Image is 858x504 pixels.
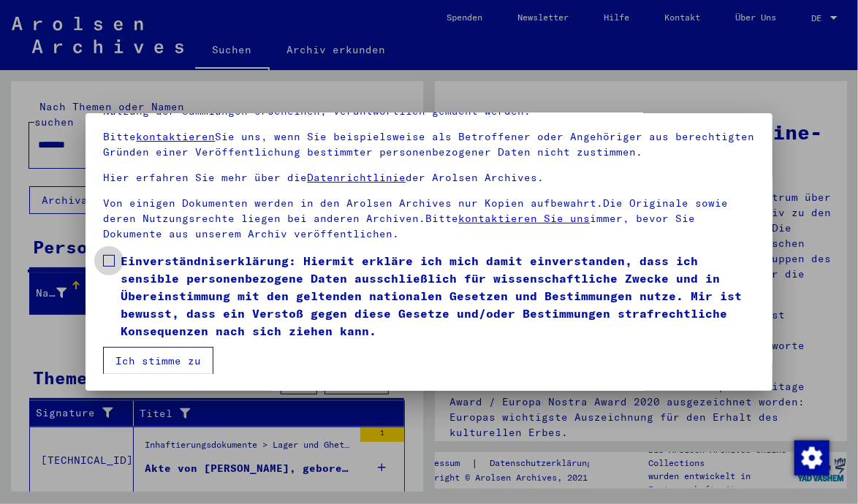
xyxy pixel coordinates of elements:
span: Einverständniserklärung: Hiermit erkläre ich mich damit einverstanden, dass ich sensible personen... [121,252,754,340]
a: kontaktieren Sie uns [458,212,590,225]
a: Datenrichtlinie [307,171,406,184]
a: kontaktieren [136,130,215,143]
p: Bitte Sie uns, wenn Sie beispielsweise als Betroffener oder Angehöriger aus berechtigten Gründen ... [103,129,754,160]
button: Ich stimme zu [103,347,213,375]
p: Von einigen Dokumenten werden in den Arolsen Archives nur Kopien aufbewahrt.Die Originale sowie d... [103,196,754,242]
img: Zustimmung ändern [794,440,829,476]
p: Hier erfahren Sie mehr über die der Arolsen Archives. [103,170,754,186]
